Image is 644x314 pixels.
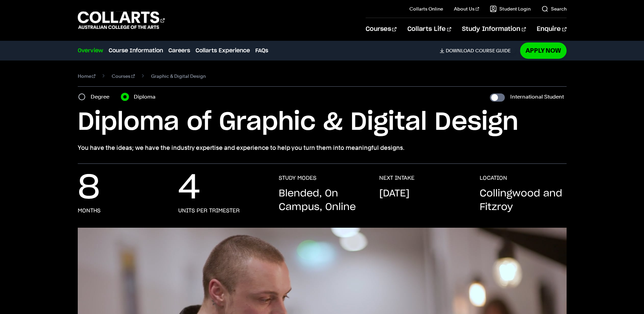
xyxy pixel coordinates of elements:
[196,47,250,55] a: Collarts Experience
[440,48,516,54] a: DownloadCourse Guide
[109,47,163,55] a: Course Information
[78,47,103,55] a: Overview
[78,71,96,81] a: Home
[279,175,316,181] h3: STUDY MODES
[78,11,165,30] div: Go to homepage
[78,175,100,202] p: 8
[178,175,200,202] p: 4
[255,47,268,55] a: FAQs
[407,18,451,40] a: Collarts Life
[112,71,135,81] a: Courses
[520,42,567,58] a: Apply Now
[490,5,531,12] a: Student Login
[379,175,415,181] h3: NEXT INTAKE
[279,187,366,214] p: Blended, On Campus, Online
[462,18,526,40] a: Study Information
[454,5,479,12] a: About Us
[168,47,190,55] a: Careers
[91,92,113,102] label: Degree
[151,71,206,81] span: Graphic & Digital Design
[446,48,474,54] span: Download
[480,175,507,181] h3: LOCATION
[78,107,567,138] h1: Diploma of Graphic & Digital Design
[78,207,100,214] h3: months
[409,5,443,12] a: Collarts Online
[134,92,160,102] label: Diploma
[379,187,409,200] p: [DATE]
[510,92,564,102] label: International Student
[480,187,567,214] p: Collingwood and Fitzroy
[178,207,240,214] h3: units per trimester
[78,143,567,153] p: You have the ideas; we have the industry expertise and experience to help you turn them into mean...
[537,18,566,40] a: Enquire
[366,18,397,40] a: Courses
[541,5,567,12] a: Search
